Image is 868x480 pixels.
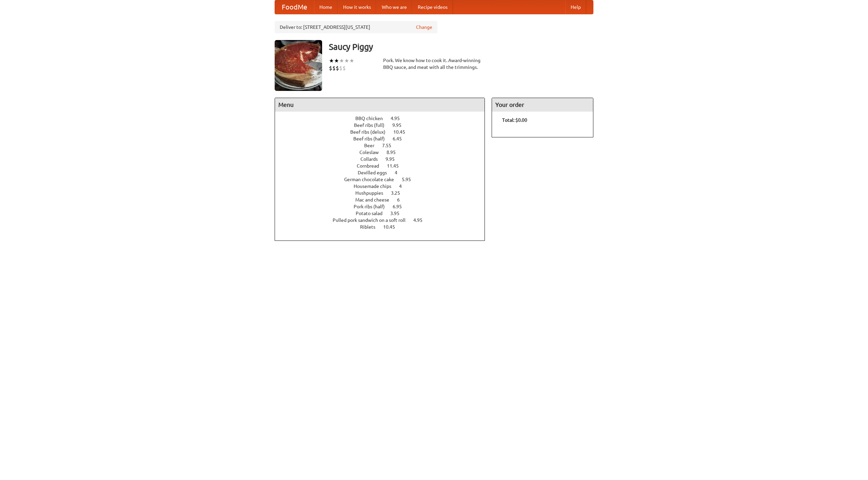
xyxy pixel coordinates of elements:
a: Who we are [376,0,412,14]
a: FoodMe [275,0,314,14]
span: 9.95 [392,122,408,128]
a: Help [565,0,586,14]
a: Beef ribs (full) 9.95 [354,122,414,128]
span: 7.55 [382,143,398,148]
span: Potato salad [356,211,389,216]
span: Riblets [360,224,382,230]
li: ★ [349,57,354,64]
img: angular.jpg [275,40,322,91]
span: 4 [399,184,409,189]
span: Housemade chips [354,184,398,189]
a: Coleslaw 8.95 [359,150,408,155]
a: Collards 9.95 [360,156,407,162]
span: 3.25 [391,190,407,196]
h3: Saucy Piggy [329,40,593,54]
a: How it works [338,0,376,14]
a: German chocolate cake 5.95 [344,177,423,182]
li: $ [332,64,336,72]
a: Cornbread 11.45 [357,163,411,169]
a: Home [314,0,338,14]
li: $ [339,64,342,72]
li: $ [336,64,339,72]
a: Hushpuppies 3.25 [355,190,413,196]
a: Mac and cheese 6 [355,197,412,203]
li: ★ [344,57,349,64]
span: Beef ribs (half) [353,136,392,141]
span: 5.95 [402,177,418,182]
span: Beef ribs (full) [354,122,391,128]
a: Potato salad 3.95 [356,211,412,216]
span: BBQ chicken [355,116,390,121]
span: 9.95 [386,156,401,162]
div: Pork. We know how to cook it. Award-winning BBQ sauce, and meat with all the trimmings. [383,57,485,71]
span: 6 [397,197,407,203]
a: Change [416,24,432,31]
span: Collards [360,156,384,162]
span: Mac and cheese [355,197,396,203]
span: 10.45 [393,129,412,135]
a: Beer 7.55 [364,143,404,148]
span: Pork ribs (half) [354,204,392,209]
li: ★ [329,57,334,64]
a: Riblets 10.45 [360,224,408,230]
div: Deliver to: [STREET_ADDRESS][US_STATE] [275,21,437,33]
a: Beef ribs (half) 6.45 [353,136,414,141]
a: Pork ribs (half) 6.95 [354,204,414,209]
a: Beef ribs (delux) 10.45 [350,129,418,135]
a: BBQ chicken 4.95 [355,116,412,121]
span: 4 [395,170,404,175]
span: 10.45 [383,224,402,230]
span: Coleslaw [359,150,386,155]
span: Cornbread [357,163,386,169]
span: 3.95 [390,211,406,216]
span: 8.95 [387,150,402,155]
li: ★ [339,57,344,64]
span: Pulled pork sandwich on a soft roll [333,217,412,223]
h4: Your order [492,98,593,112]
li: ★ [334,57,339,64]
b: Total: $0.00 [502,117,527,123]
li: $ [329,64,332,72]
a: Housemade chips 4 [354,184,414,189]
span: 11.45 [387,163,406,169]
span: German chocolate cake [344,177,401,182]
span: 4.95 [391,116,407,121]
span: 4.95 [413,217,429,223]
a: Devilled eggs 4 [358,170,410,175]
span: Hushpuppies [355,190,390,196]
span: Devilled eggs [358,170,394,175]
span: Beer [364,143,381,148]
a: Recipe videos [412,0,453,14]
span: Beef ribs (delux) [350,129,392,135]
span: 6.95 [393,204,409,209]
a: Pulled pork sandwich on a soft roll 4.95 [333,217,435,223]
span: 6.45 [393,136,409,141]
li: $ [342,64,346,72]
h4: Menu [275,98,485,112]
